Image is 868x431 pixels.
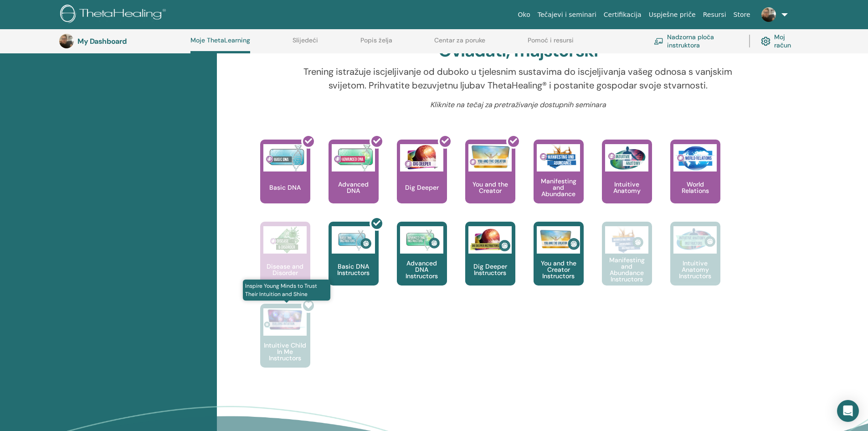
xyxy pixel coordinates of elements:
h2: Ovladati; majstorski [438,41,598,62]
p: You and the Creator [465,181,515,194]
p: Intuitive Child In Me Instructors [260,342,310,361]
a: Moj račun [761,31,800,51]
a: Basic DNA Basic DNA [260,140,310,222]
a: Oko [514,6,534,23]
p: Dig Deeper [401,184,442,191]
span: Inspire Young Minds to Trust Their Intuition and Shine [243,280,331,301]
p: Intuitive Anatomy [602,181,652,194]
a: Manifesting and Abundance Instructors Manifesting and Abundance Instructors [602,222,652,304]
a: Resursi [699,6,730,23]
p: Advanced DNA [329,181,379,194]
p: World Relations [670,181,720,194]
a: You and the Creator Instructors You and the Creator Instructors [534,222,584,304]
a: Intuitive Anatomy Intuitive Anatomy [602,140,652,222]
a: Inspire Young Minds to Trust Their Intuition and Shine Intuitive Child In Me Instructors Intuitiv... [260,304,310,386]
p: You and the Creator Instructors [534,260,584,279]
p: Trening istražuje iscjeljivanje od duboko u tjelesnim sustavima do iscjeljivanja vašeg odnosa s v... [300,65,735,92]
a: Certifikacija [600,6,645,23]
a: Basic DNA Instructors Basic DNA Instructors [329,222,379,304]
img: Basic DNA Instructors [332,226,375,254]
p: Manifesting and Abundance [534,178,584,197]
a: Dig Deeper Dig Deeper [397,140,447,222]
a: Centar za poruke [434,36,485,51]
img: World Relations [673,144,717,171]
p: Intuitive Anatomy Instructors [670,260,720,279]
img: Advanced DNA Instructors [400,226,443,254]
img: You and the Creator Instructors [537,226,580,254]
a: Popis želja [360,36,392,51]
img: chalkboard-teacher.svg [654,38,663,45]
img: Dig Deeper [400,144,443,171]
img: Manifesting and Abundance Instructors [605,226,648,254]
p: Dig Deeper Instructors [465,263,515,276]
img: default.jpg [761,7,776,22]
a: Dig Deeper Instructors Dig Deeper Instructors [465,222,515,304]
img: Basic DNA [263,144,307,171]
a: Pomoć i resursi [528,36,574,51]
img: logo.png [60,5,169,25]
img: Disease and Disorder [263,226,307,254]
a: You and the Creator You and the Creator [465,140,515,222]
img: Manifesting and Abundance [537,144,580,171]
img: You and the Creator [468,144,512,169]
img: default.jpg [59,34,74,48]
img: Intuitive Child In Me Instructors [263,308,307,331]
a: Nadzorna ploča instruktora [654,31,738,51]
a: Uspješne priče [645,6,699,23]
h3: My Dashboard [77,37,169,46]
a: Advanced DNA Instructors Advanced DNA Instructors [397,222,447,304]
img: Intuitive Anatomy [605,144,648,171]
p: Basic DNA Instructors [329,263,379,276]
p: Advanced DNA Instructors [397,260,447,279]
p: Disease and Disorder [260,263,310,276]
p: Kliknite na tečaj za pretraživanje dostupnih seminara [300,99,735,110]
a: Intuitive Anatomy Instructors Intuitive Anatomy Instructors [670,222,720,304]
a: Tečajevi i seminari [534,6,600,23]
img: cog.svg [761,35,770,48]
img: Intuitive Anatomy Instructors [673,226,717,254]
img: Dig Deeper Instructors [468,226,512,254]
a: Advanced DNA Advanced DNA [329,140,379,222]
a: Moje ThetaLearning [190,36,250,53]
p: Manifesting and Abundance Instructors [602,257,652,282]
a: Slijedeći [293,36,318,51]
img: Advanced DNA [332,144,375,171]
a: Disease and Disorder Disease and Disorder [260,222,310,304]
a: World Relations World Relations [670,140,720,222]
div: Open Intercom Messenger [837,400,859,422]
a: Manifesting and Abundance Manifesting and Abundance [534,140,584,222]
a: Store [730,6,754,23]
